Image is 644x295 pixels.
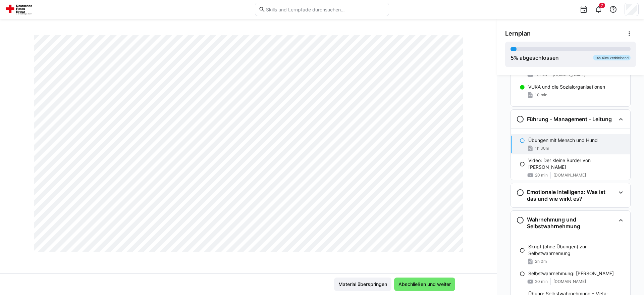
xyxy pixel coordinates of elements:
span: Material überspringen [337,281,388,288]
span: 2h 0m [535,259,547,264]
span: Abschließen und weiter [397,281,452,288]
span: 20 min [535,173,548,178]
p: Selbstwahrnehmung: [PERSON_NAME] [528,270,614,277]
button: Abschließen und weiter [394,278,455,291]
span: 7 [601,3,603,7]
p: Video: Der kleine Burder von [PERSON_NAME] [528,157,625,170]
input: Skills und Lernpfade durchsuchen… [265,6,385,12]
h3: Wahrnehmung und Selbstwahrnehmung [527,216,615,230]
p: VUKA und die Sozialorganisationen [528,84,605,90]
span: 10 min [535,92,547,98]
p: Übungen mit Mensch und Hund [528,137,598,144]
span: 5 [511,54,514,61]
span: 20 min [535,279,548,284]
h3: Führung - Management - Leitung [527,116,612,122]
span: Lernplan [505,30,531,37]
button: Material überspringen [334,278,391,291]
div: % abgeschlossen [511,54,559,62]
div: 14h 40m verbleibend [593,55,631,60]
span: [DOMAIN_NAME] [553,279,586,284]
span: 1h 30m [535,146,549,151]
span: [DOMAIN_NAME] [553,173,586,178]
h3: Emotionale Intelligenz: Was ist das und wie wirkt es? [527,189,615,202]
p: Skript (ohne Übungen) zur Selbstwahrnemung [528,243,625,257]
